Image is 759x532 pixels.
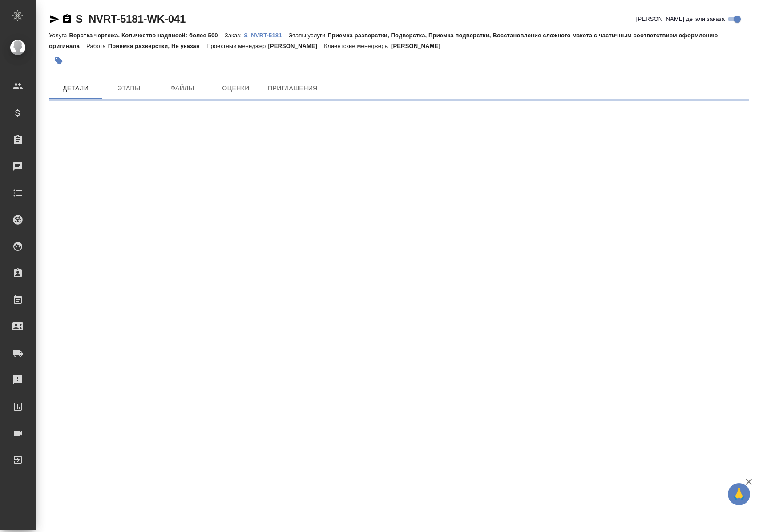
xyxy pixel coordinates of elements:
p: Приемка разверстки, Не указан [108,43,206,49]
span: Приглашения [268,83,318,94]
span: Файлы [161,83,204,94]
a: S_NVRT-5181-WK-041 [76,13,186,25]
p: Этапы услуги [289,32,328,39]
p: S_NVRT-5181 [244,32,288,39]
span: Детали [54,83,97,94]
button: Скопировать ссылку [62,14,73,24]
p: [PERSON_NAME] [268,43,324,49]
button: Скопировать ссылку для ЯМессенджера [49,14,60,24]
span: Оценки [214,83,257,94]
p: Приемка разверстки, Подверстка, Приемка подверстки, Восстановление сложного макета с частичным со... [49,32,718,49]
button: Добавить тэг [49,51,69,71]
button: 🙏 [728,483,750,505]
p: Клиентские менеджеры [324,43,391,49]
p: [PERSON_NAME] [391,43,447,49]
span: 🙏 [731,485,747,504]
p: Проектный менеджер [206,43,268,49]
span: Этапы [108,83,150,94]
p: Заказ: [225,32,244,39]
p: Верстка чертежа. Количество надписей: более 500 [69,32,224,39]
a: S_NVRT-5181 [244,31,288,39]
p: Работа [86,43,108,49]
span: [PERSON_NAME] детали заказа [636,15,725,24]
p: Услуга [49,32,69,39]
